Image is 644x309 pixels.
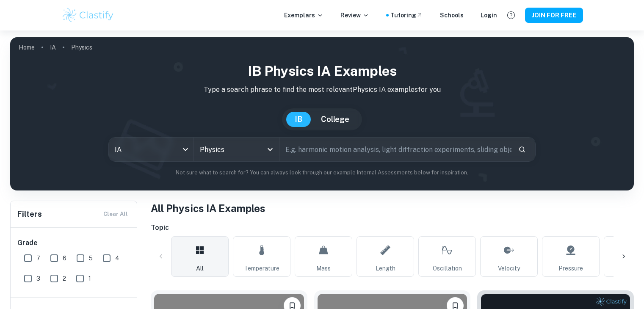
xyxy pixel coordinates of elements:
[433,264,462,273] span: Oscillation
[279,138,511,161] input: E.g. harmonic motion analysis, light diffraction experiments, sliding objects down a ramp...
[481,11,497,20] a: Login
[50,41,56,53] a: IA
[63,274,66,283] span: 2
[115,254,119,263] span: 4
[440,11,464,20] a: Schools
[264,143,276,155] button: Open
[376,264,395,273] span: Length
[284,11,323,20] p: Exemplars
[89,254,93,263] span: 5
[316,264,331,273] span: Mass
[36,254,40,263] span: 7
[151,223,634,233] h6: Topic
[525,8,583,23] button: JOIN FOR FREE
[71,43,92,52] p: Physics
[515,142,529,157] button: Search
[312,112,358,127] button: College
[61,7,115,24] img: Clastify logo
[17,85,627,95] p: Type a search phrase to find the most relevant Physics IA examples for you
[196,264,204,273] span: All
[151,201,634,216] h1: All Physics IA Examples
[286,112,311,127] button: IB
[244,264,279,273] span: Temperature
[63,254,66,263] span: 6
[109,138,193,161] div: IA
[36,274,40,283] span: 3
[340,11,369,20] p: Review
[17,168,627,177] p: Not sure what to search for? You can always look through our example Internal Assessments below f...
[390,11,423,20] a: Tutoring
[17,238,131,248] h6: Grade
[10,37,634,190] img: profile cover
[504,8,518,22] button: Help and Feedback
[17,61,627,81] h1: IB Physics IA examples
[88,274,91,283] span: 1
[19,41,35,53] a: Home
[498,264,520,273] span: Velocity
[558,264,583,273] span: Pressure
[17,208,42,220] h6: Filters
